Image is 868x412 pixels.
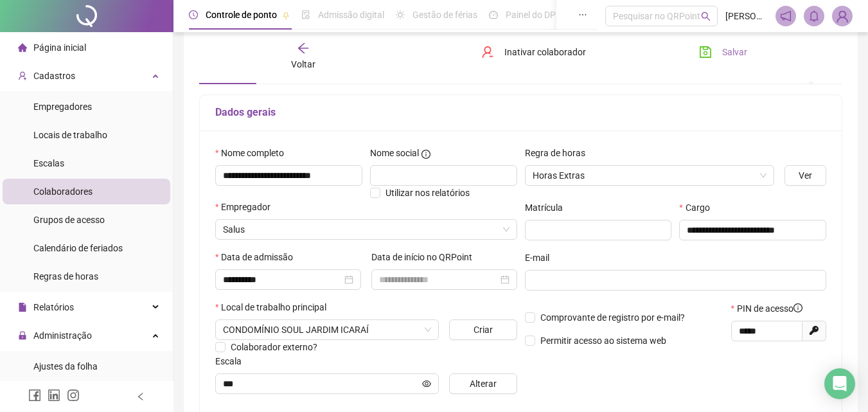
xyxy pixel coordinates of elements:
[474,323,493,337] span: Criar
[371,250,481,264] label: Data de início no QRPoint
[291,59,315,69] span: Voltar
[18,43,27,52] span: home
[421,150,430,159] span: info-circle
[679,201,718,215] label: Cargo
[533,166,767,185] span: Horas Extras
[578,10,587,19] span: ellipsis
[701,12,711,21] span: search
[215,200,279,214] label: Empregador
[297,42,310,55] span: arrow-left
[784,165,826,186] button: Ver
[699,46,712,58] span: save
[18,71,27,80] span: user-add
[722,45,747,59] span: Salvar
[824,368,855,399] div: Open Intercom Messenger
[33,71,75,81] span: Cadastros
[215,146,292,160] label: Nome completo
[33,243,123,253] span: Calendário de feriados
[301,10,310,19] span: file-done
[33,102,92,112] span: Empregadores
[813,55,842,84] button: ellipsis
[223,320,431,339] span: RUA DOMINGUES DE SÁ 453
[370,146,419,160] span: Nome social
[422,379,431,388] span: eye
[725,9,768,23] span: [PERSON_NAME]
[793,303,802,312] span: info-circle
[472,42,596,62] button: Inativar colaborador
[780,10,792,22] span: notification
[215,300,335,314] label: Local de trabalho principal
[282,12,290,19] span: pushpin
[540,336,666,346] span: Permitir acesso ao sistema web
[504,45,586,59] span: Inativar colaborador
[540,312,685,323] span: Comprovante de registro por e-mail?
[189,10,198,19] span: clock-circle
[33,130,107,140] span: Locais de trabalho
[33,186,93,197] span: Colaboradores
[385,188,470,198] span: Utilizar nos relatórios
[525,201,571,215] label: Matrícula
[33,330,92,341] span: Administração
[215,354,250,368] label: Escala
[215,105,826,120] h5: Dados gerais
[28,389,41,402] span: facebook
[231,342,317,352] span: Colaborador externo?
[481,46,494,58] span: user-delete
[33,361,98,372] span: Ajustes da folha
[449,319,517,340] button: Criar
[799,168,812,183] span: Ver
[525,146,594,160] label: Regra de horas
[506,10,556,20] span: Painel do DP
[318,10,384,20] span: Admissão digital
[449,373,517,394] button: Alterar
[33,42,86,53] span: Página inicial
[67,389,80,402] span: instagram
[808,10,820,22] span: bell
[223,220,509,239] span: Salus
[136,392,145,401] span: left
[489,10,498,19] span: dashboard
[18,303,27,312] span: file
[412,10,477,20] span: Gestão de férias
[833,6,852,26] img: 36157
[215,250,301,264] label: Data de admissão
[689,42,757,62] button: Salvar
[470,377,497,391] span: Alterar
[33,302,74,312] span: Relatórios
[33,215,105,225] span: Grupos de acesso
[396,10,405,19] span: sun
[18,331,27,340] span: lock
[33,271,98,282] span: Regras de horas
[206,10,277,20] span: Controle de ponto
[737,301,802,316] span: PIN de acesso
[33,158,64,168] span: Escalas
[525,251,558,265] label: E-mail
[48,389,60,402] span: linkedin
